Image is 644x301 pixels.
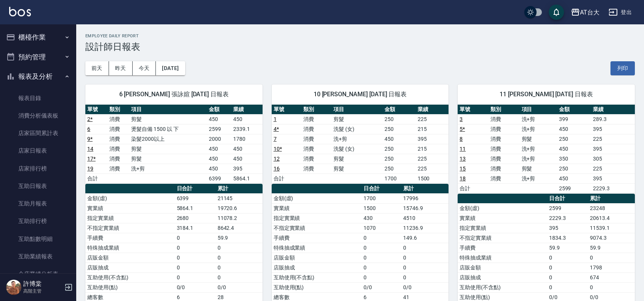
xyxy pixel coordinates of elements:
[588,233,635,243] td: 9074.3
[460,136,463,142] a: 8
[557,144,591,154] td: 450
[85,33,635,38] h2: Employee Daily Report
[458,105,489,115] th: 單號
[107,144,130,154] td: 消費
[401,233,449,243] td: 149.6
[591,164,635,174] td: 225
[401,203,449,213] td: 15746.9
[3,177,73,195] a: 互助日報表
[301,114,332,124] td: 消費
[547,282,588,292] td: 0
[272,223,362,233] td: 不指定實業績
[85,61,109,75] button: 前天
[588,194,635,204] th: 累計
[85,213,175,223] td: 指定實業績
[591,105,635,115] th: 業績
[231,124,263,134] td: 2339.1
[272,272,362,282] td: 互助使用(不含點)
[591,174,635,183] td: 395
[107,154,130,164] td: 消費
[23,280,62,288] h5: 許博棠
[301,154,332,164] td: 消費
[3,124,73,142] a: 店家區間累計表
[87,166,93,172] a: 19
[85,233,175,243] td: 手續費
[129,114,207,124] td: 剪髮
[175,223,216,233] td: 3184.1
[520,134,557,144] td: 剪髮
[216,193,263,203] td: 21145
[207,174,231,183] td: 6399
[272,203,362,213] td: 實業績
[85,272,175,282] td: 互助使用(不含點)
[175,272,216,282] td: 0
[467,91,626,98] span: 11 [PERSON_NAME] [DATE] 日報表
[362,282,401,292] td: 0/0
[3,230,73,248] a: 互助點數明細
[231,154,263,164] td: 450
[231,144,263,154] td: 450
[401,282,449,292] td: 0/0
[332,164,383,174] td: 剪髮
[272,105,302,115] th: 單號
[3,67,73,86] button: 報表及分析
[383,164,416,174] td: 250
[460,175,466,182] a: 18
[383,134,416,144] td: 450
[133,61,156,75] button: 今天
[591,154,635,164] td: 305
[281,91,440,98] span: 10 [PERSON_NAME] [DATE] 日報表
[274,136,277,142] a: 7
[610,61,635,75] button: 列印
[216,263,263,272] td: 0
[216,233,263,243] td: 59.9
[588,203,635,213] td: 23248
[332,105,383,115] th: 項目
[3,265,73,283] a: 全店業績分析表
[85,223,175,233] td: 不指定實業績
[489,164,519,174] td: 消費
[332,124,383,134] td: 洗髮 (女)
[216,272,263,282] td: 0
[87,126,90,132] a: 6
[272,174,302,183] td: 合計
[87,146,93,152] a: 14
[591,134,635,144] td: 225
[591,144,635,154] td: 395
[547,233,588,243] td: 1834.3
[85,203,175,213] td: 實業績
[520,105,557,115] th: 項目
[489,144,519,154] td: 消費
[301,164,332,174] td: 消費
[216,203,263,213] td: 19720.6
[231,114,263,124] td: 450
[591,183,635,193] td: 2229.3
[557,154,591,164] td: 350
[520,114,557,124] td: 洗+剪
[547,194,588,204] th: 日合計
[458,105,635,194] table: a dense table
[274,116,277,122] a: 1
[274,156,280,162] a: 12
[460,146,466,152] a: 11
[272,213,362,223] td: 指定實業績
[207,164,231,174] td: 450
[332,154,383,164] td: 剪髮
[207,105,231,115] th: 金額
[520,124,557,134] td: 洗+剪
[207,154,231,164] td: 450
[272,233,362,243] td: 手續費
[416,154,449,164] td: 225
[332,144,383,154] td: 洗髮 (女)
[362,243,401,253] td: 0
[207,114,231,124] td: 450
[458,243,547,253] td: 手續費
[23,288,62,295] p: 高階主管
[175,243,216,253] td: 0
[107,164,130,174] td: 消費
[416,114,449,124] td: 225
[6,280,21,295] img: Person
[216,223,263,233] td: 8642.4
[231,174,263,183] td: 5864.1
[458,213,547,223] td: 實業績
